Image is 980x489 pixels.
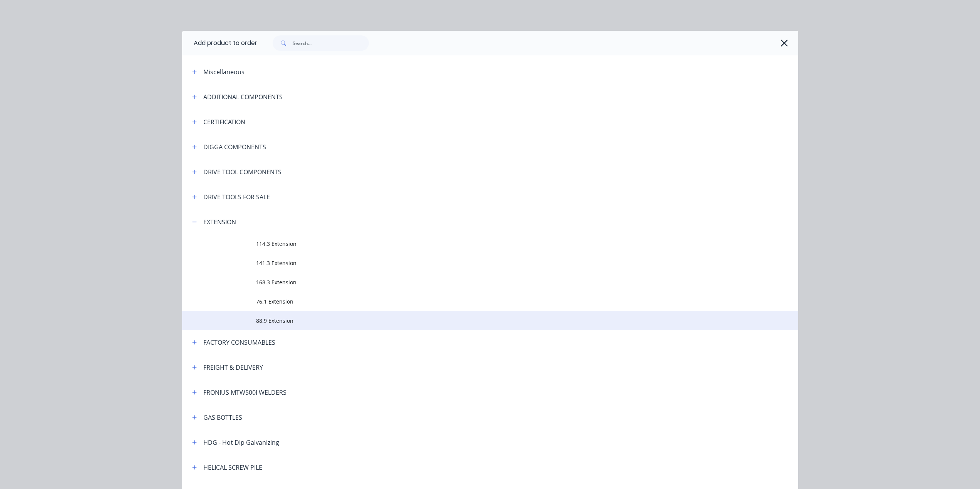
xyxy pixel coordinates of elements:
div: FACTORY CONSUMABLES [203,338,275,347]
span: 76.1 Extension [256,297,690,305]
div: FREIGHT & DELIVERY [203,363,263,372]
span: 114.3 Extension [256,240,690,248]
div: HELICAL SCREW PILE [203,463,262,472]
span: 88.9 Extension [256,317,690,325]
div: DRIVE TOOL COMPONENTS [203,167,281,177]
div: Add product to order [182,31,257,55]
span: 141.3 Extension [256,259,690,267]
div: GAS BOTTLES [203,413,242,422]
div: DRIVE TOOLS FOR SALE [203,192,270,202]
div: EXTENSION [203,217,236,227]
div: FRONIUS MTW500I WELDERS [203,388,286,397]
div: ADDITIONAL COMPONENTS [203,92,283,102]
div: DIGGA COMPONENTS [203,142,266,152]
div: HDG - Hot Dip Galvanizing [203,438,279,447]
div: Miscellaneous [203,67,245,77]
input: Search... [293,35,369,51]
div: CERTIFICATION [203,117,245,127]
span: 168.3 Extension [256,278,690,286]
